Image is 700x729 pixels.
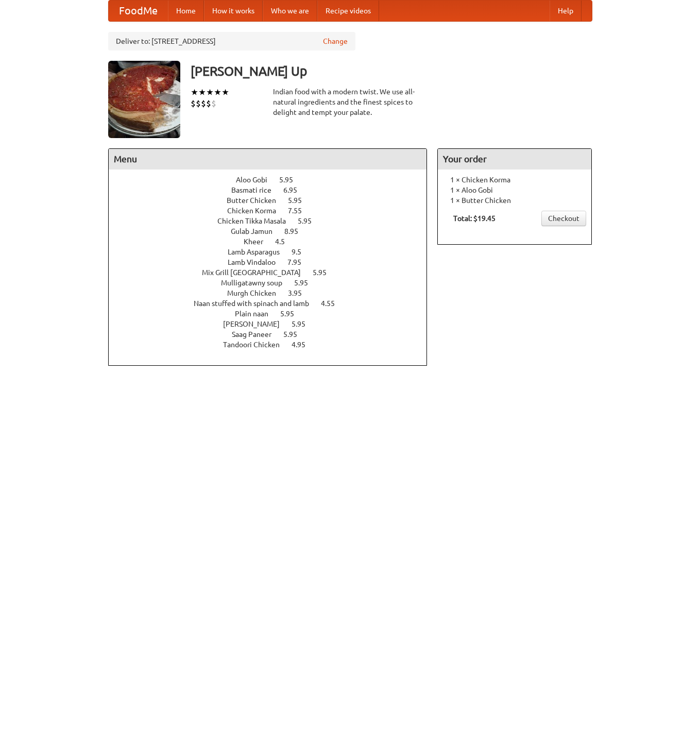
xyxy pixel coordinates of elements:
[273,87,428,117] div: Indian food with a modern twist. We use all-natural ingredients and the finest spices to delight ...
[288,196,312,205] span: 5.95
[231,227,317,235] a: Gulab Jamun 8.95
[323,36,348,46] a: Change
[223,320,290,328] span: [PERSON_NAME]
[236,176,312,184] a: Aloo Gobi 5.95
[541,211,586,226] a: Checkout
[284,227,309,235] span: 8.95
[109,149,427,169] h4: Menu
[196,98,201,109] li: $
[244,238,304,246] a: Kheer 4.5
[223,341,290,349] span: Tandoori Chicken
[201,98,206,109] li: $
[228,258,320,266] a: Lamb Vindaloo 7.95
[168,1,204,21] a: Home
[443,195,586,206] li: 1 × Butter Chicken
[292,320,316,328] span: 5.95
[287,258,312,266] span: 7.95
[227,207,286,215] span: Chicken Korma
[228,248,320,256] a: Lamb Asparagus 9.5
[231,186,316,194] a: Basmati rice 6.95
[221,279,293,287] span: Mulligatawny soup
[283,330,308,338] span: 5.95
[108,32,355,50] div: Deliver to: [STREET_ADDRESS]
[217,217,331,225] a: Chicken Tikka Masala 5.95
[228,258,286,266] span: Lamb Vindaloo
[453,214,496,223] b: Total: $19.45
[221,279,327,287] a: Mulligatawny soup 5.95
[313,268,337,277] span: 5.95
[227,289,321,297] a: Murgh Chicken 3.95
[211,98,216,109] li: $
[204,1,263,21] a: How it works
[198,87,206,98] li: ★
[217,217,296,225] span: Chicken Tikka Masala
[550,1,582,21] a: Help
[228,248,290,256] span: Lamb Asparagus
[227,207,321,215] a: Chicken Korma 7.55
[227,196,286,205] span: Butter Chicken
[292,248,312,256] span: 9.5
[223,320,325,328] a: [PERSON_NAME] 5.95
[294,279,318,287] span: 5.95
[263,1,317,21] a: Who we are
[202,268,311,277] span: Mix Grill [GEOGRAPHIC_DATA]
[221,87,229,98] li: ★
[191,98,196,109] li: $
[227,289,286,297] span: Murgh Chicken
[298,217,322,225] span: 5.95
[236,176,278,184] span: Aloo Gobi
[231,227,283,235] span: Gulab Jamun
[194,299,354,308] a: Naan stuffed with spinach and lamb 4.55
[109,1,168,21] a: FoodMe
[443,185,586,195] li: 1 × Aloo Gobi
[232,330,282,338] span: Saag Paneer
[231,186,282,194] span: Basmati rice
[288,207,312,215] span: 7.55
[288,289,312,297] span: 3.95
[214,87,221,98] li: ★
[317,1,379,21] a: Recipe videos
[321,299,345,308] span: 4.55
[206,98,211,109] li: $
[202,268,346,277] a: Mix Grill [GEOGRAPHIC_DATA] 5.95
[223,341,325,349] a: Tandoori Chicken 4.95
[443,175,586,185] li: 1 × Chicken Korma
[235,310,279,318] span: Plain naan
[232,330,316,338] a: Saag Paneer 5.95
[227,196,321,205] a: Butter Chicken 5.95
[191,87,198,98] li: ★
[206,87,214,98] li: ★
[108,61,180,138] img: angular.jpg
[292,341,316,349] span: 4.95
[438,149,591,169] h4: Your order
[191,61,592,81] h3: [PERSON_NAME] Up
[279,176,303,184] span: 5.95
[194,299,319,308] span: Naan stuffed with spinach and lamb
[235,310,313,318] a: Plain naan 5.95
[244,238,274,246] span: Kheer
[283,186,308,194] span: 6.95
[275,238,295,246] span: 4.5
[280,310,304,318] span: 5.95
